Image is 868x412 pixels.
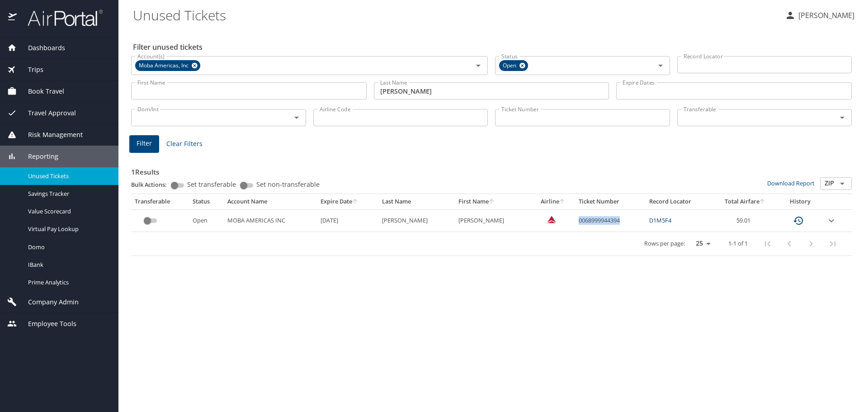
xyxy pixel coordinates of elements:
[712,209,778,232] td: 59.01
[28,225,108,233] span: Virtual Pay Lookup
[224,194,317,209] th: Account Name
[28,189,108,198] span: Savings Tracker
[728,241,748,246] p: 1-1 of 1
[575,194,646,209] th: Ticket Number
[135,60,200,71] div: Moba Americas, Inc
[778,194,822,209] th: History
[559,199,566,205] button: sort
[499,61,522,71] span: Open
[135,198,185,206] div: Transferable
[133,1,778,29] h1: Unused Tickets
[455,194,532,209] th: First Name
[28,172,108,180] span: Unused Tickets
[166,138,203,150] span: Clear Filters
[17,319,76,329] span: Employee Tools
[18,9,103,27] img: airportal-logo.png
[17,152,58,161] span: Reporting
[131,194,852,256] table: custom pagination table
[781,7,858,24] button: [PERSON_NAME]
[290,111,303,124] button: Open
[532,194,575,209] th: Airline
[489,199,495,205] button: sort
[654,59,667,72] button: Open
[836,111,849,124] button: Open
[189,209,224,232] td: Open
[189,194,224,209] th: Status
[17,130,83,140] span: Risk Management
[826,215,837,226] button: expand row
[649,216,671,224] a: D1M5F4
[712,194,778,209] th: Total Airfare
[796,10,854,21] p: [PERSON_NAME]
[317,194,378,209] th: Expire Date
[28,207,108,216] span: Value Scorecard
[137,138,152,149] span: Filter
[644,241,685,246] p: Rows per page:
[378,194,455,209] th: Last Name
[8,9,18,27] img: icon-airportal.png
[17,297,79,307] span: Company Admin
[17,43,65,53] span: Dashboards
[646,194,712,209] th: Record Locator
[378,209,455,232] td: [PERSON_NAME]
[352,199,359,205] button: sort
[759,199,766,205] button: sort
[767,179,815,187] a: Download Report
[575,209,646,232] td: 0068999944394
[133,40,854,54] h2: Filter unused tickets
[17,86,64,96] span: Book Travel
[28,278,108,287] span: Prime Analytics
[689,237,714,251] select: rows per page
[17,65,43,75] span: Trips
[224,209,317,232] td: MOBA AMERICAS INC
[17,108,76,118] span: Travel Approval
[28,260,108,269] span: IBank
[163,136,206,152] button: Clear Filters
[135,61,194,71] span: Moba Americas, Inc
[317,209,378,232] td: [DATE]
[472,59,485,72] button: Open
[499,60,528,71] div: Open
[131,161,852,177] h3: 1 Results
[256,181,320,188] span: Set non-transferable
[455,209,532,232] td: [PERSON_NAME]
[129,135,159,153] button: Filter
[187,181,236,188] span: Set transferable
[131,180,174,189] p: Bulk Actions:
[836,177,849,190] button: Open
[547,215,556,224] img: Delta Airlines
[28,243,108,251] span: Domo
